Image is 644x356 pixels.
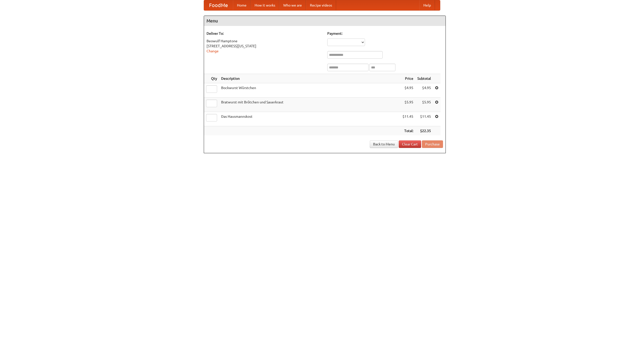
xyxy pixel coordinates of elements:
[207,38,322,44] div: Beowulf Hamptone
[204,16,446,26] h4: Menu
[419,0,435,10] a: Help
[400,126,415,136] th: Total:
[219,74,400,83] th: Description
[207,31,322,36] h5: Deliver To:
[233,0,251,10] a: Home
[219,83,400,98] td: Bockwurst Würstchen
[415,74,433,83] th: Subtotal
[204,74,219,83] th: Qty
[415,98,433,112] td: $5.95
[207,49,219,53] a: Change
[399,140,421,148] a: Clear Cart
[400,98,415,112] td: $5.95
[422,140,443,148] button: Purchase
[415,83,433,98] td: $4.95
[415,112,433,126] td: $11.45
[370,140,398,148] a: Back to Menu
[251,0,279,10] a: How it works
[204,0,233,10] a: FoodMe
[400,83,415,98] td: $4.95
[207,44,322,49] div: [STREET_ADDRESS][US_STATE]
[219,112,400,126] td: Das Hausmannskost
[306,0,336,10] a: Recipe videos
[415,126,433,136] th: $22.35
[400,112,415,126] td: $11.45
[327,31,443,36] h5: Payment:
[279,0,306,10] a: Who we are
[400,74,415,83] th: Price
[219,98,400,112] td: Bratwurst mit Brötchen und Sauerkraut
